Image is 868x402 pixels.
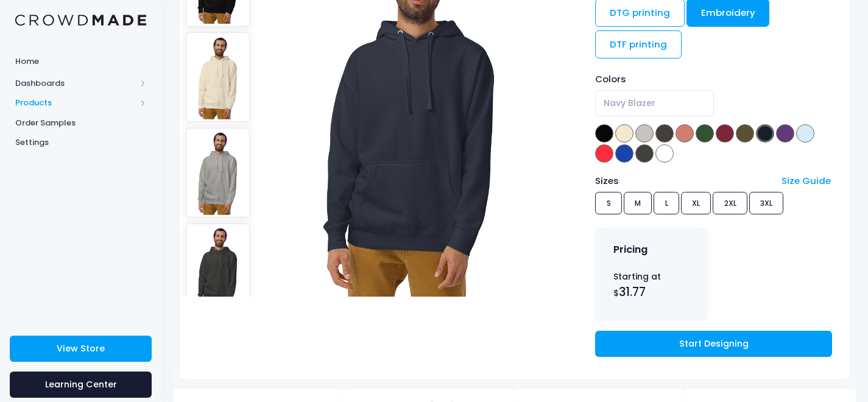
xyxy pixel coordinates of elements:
[57,342,105,354] span: View Store
[595,331,831,357] a: Start Designing
[613,244,647,256] h4: Pricing
[15,77,136,90] span: Dashboards
[15,55,146,68] span: Home
[590,174,776,188] div: Sizes
[15,136,146,149] span: Settings
[15,117,146,129] span: Order Samples
[595,90,713,116] span: Navy Blazer
[10,372,152,398] a: Learning Center
[782,174,831,187] a: Size Guide
[10,336,152,362] a: View Store
[613,270,690,301] div: Starting at $
[15,15,146,26] img: Logo
[15,97,136,109] span: Products
[595,72,831,86] div: Colors
[45,378,117,390] span: Learning Center
[604,97,655,110] span: Navy Blazer
[595,30,682,58] a: DTF printing
[619,284,646,300] span: 31.77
